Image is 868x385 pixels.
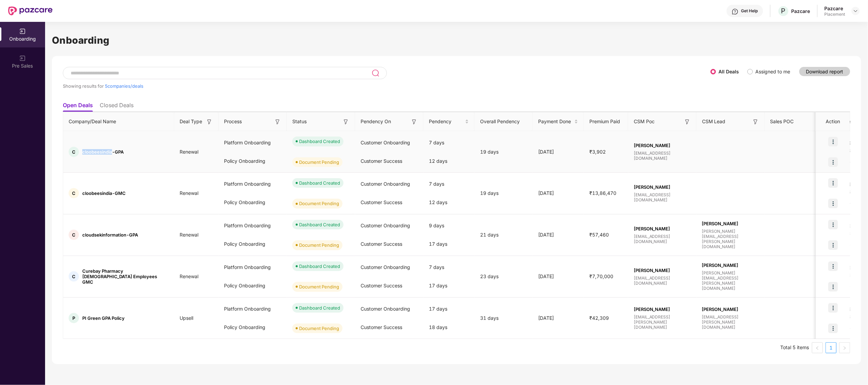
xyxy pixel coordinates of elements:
div: Policy Onboarding [219,235,287,253]
th: Overall Pendency [475,112,533,131]
div: Dashboard Created [299,304,340,311]
span: ₹7,70,000 [584,273,619,279]
span: [PERSON_NAME] [702,262,759,268]
span: P [781,7,786,15]
div: 23 days [475,273,533,280]
img: icon [828,137,838,146]
label: Assigned to me [756,69,790,74]
a: 1 [826,343,836,353]
img: icon [828,282,838,291]
div: C [69,230,79,240]
div: 21 days [475,231,533,239]
img: svg+xml;base64,PHN2ZyB3aWR0aD0iMTYiIGhlaWdodD0iMTYiIHZpZXdCb3g9IjAgMCAxNiAxNiIgZmlsbD0ibm9uZSIgeG... [752,118,759,125]
div: 12 days [423,193,475,212]
div: Document Pending [299,283,339,290]
div: 17 days [423,300,475,318]
span: Customer Onboarding [361,264,410,270]
img: svg+xml;base64,PHN2ZyB3aWR0aD0iMTYiIGhlaWdodD0iMTYiIHZpZXdCb3g9IjAgMCAxNiAxNiIgZmlsbD0ibm9uZSIgeG... [411,118,418,125]
span: [EMAIL_ADDRESS][PERSON_NAME][DOMAIN_NAME] [702,314,759,330]
img: icon [828,240,838,250]
img: svg+xml;base64,PHN2ZyB3aWR0aD0iMjQiIGhlaWdodD0iMjUiIHZpZXdCb3g9IjAgMCAyNCAyNSIgZmlsbD0ibm9uZSIgeG... [372,69,379,77]
div: Document Pending [299,159,339,166]
img: svg+xml;base64,PHN2ZyB3aWR0aD0iMjAiIGhlaWdodD0iMjAiIHZpZXdCb3g9IjAgMCAyMCAyMCIgZmlsbD0ibm9uZSIgeG... [19,28,26,35]
span: ₹57,460 [584,232,614,238]
button: Download report [799,67,850,76]
button: right [839,342,850,353]
div: 12 days [423,152,475,170]
span: CSM Lead [702,118,726,125]
span: cloudsekinformation-GPA [82,232,138,238]
span: Upsell [174,315,199,321]
th: Payment Done [533,112,584,131]
li: Open Deals [63,102,93,112]
li: Closed Deals [100,102,134,112]
span: Curebay Pharmacy [DEMOGRAPHIC_DATA] Employees GMC [82,268,169,285]
div: Platform Onboarding [219,300,287,318]
span: Customer Success [361,158,402,164]
div: 31 days [475,314,533,322]
div: Pazcare [825,5,845,12]
th: Premium Paid [584,112,628,131]
span: Pendency On [361,118,391,125]
span: Customer Success [361,324,402,330]
span: cloobeesindia-GMC [82,190,126,196]
div: 18 days [423,318,475,337]
img: icon [828,324,838,333]
li: Next Page [839,342,850,353]
label: All Deals [719,69,739,74]
button: left [812,342,823,353]
span: ₹3,902 [584,149,611,155]
div: [DATE] [533,231,584,239]
h1: Onboarding [52,33,861,48]
span: [PERSON_NAME] [702,221,759,226]
span: Customer Onboarding [361,181,410,187]
img: svg+xml;base64,PHN2ZyB3aWR0aD0iMTYiIGhlaWdodD0iMTYiIHZpZXdCb3g9IjAgMCAxNiAxNiIgZmlsbD0ibm9uZSIgeG... [206,118,213,125]
span: [PERSON_NAME] [634,184,691,190]
img: svg+xml;base64,PHN2ZyB3aWR0aD0iMTYiIGhlaWdodD0iMTYiIHZpZXdCb3g9IjAgMCAxNiAxNiIgZmlsbD0ibm9uZSIgeG... [684,118,691,125]
span: Renewal [174,190,204,196]
div: Platform Onboarding [219,216,287,235]
div: 7 days [423,258,475,276]
span: Customer Onboarding [361,306,410,312]
div: 19 days [475,189,533,197]
div: [DATE] [533,189,584,197]
span: [PERSON_NAME][EMAIL_ADDRESS][PERSON_NAME][DOMAIN_NAME] [702,229,759,249]
div: Document Pending [299,242,339,248]
div: Dashboard Created [299,221,340,228]
div: Get Help [741,8,758,14]
span: Renewal [174,149,204,155]
img: svg+xml;base64,PHN2ZyB3aWR0aD0iMTYiIGhlaWdodD0iMTYiIHZpZXdCb3g9IjAgMCAxNiAxNiIgZmlsbD0ibm9uZSIgeG... [342,118,349,125]
div: Platform Onboarding [219,175,287,193]
span: [EMAIL_ADDRESS][DOMAIN_NAME] [634,192,691,202]
span: Process [224,118,242,125]
span: ₹13,86,470 [584,190,622,196]
div: C [69,147,79,157]
span: Customer Success [361,283,402,288]
div: C [69,271,79,282]
img: icon [828,261,838,271]
img: icon [828,157,838,167]
div: 17 days [423,235,475,253]
span: Payment Done [538,118,573,125]
div: Policy Onboarding [219,276,287,295]
div: P [69,313,79,323]
img: svg+xml;base64,PHN2ZyBpZD0iSGVscC0zMngzMiIgeG1sbnM9Imh0dHA6Ly93d3cudzMub3JnLzIwMDAvc3ZnIiB3aWR0aD... [732,8,739,15]
div: [DATE] [533,314,584,322]
span: [EMAIL_ADDRESS][DOMAIN_NAME] [634,151,691,161]
div: [DATE] [533,273,584,280]
th: Pendency [423,112,475,131]
span: [PERSON_NAME] [702,306,759,312]
li: 1 [826,342,837,353]
span: [PERSON_NAME] [634,226,691,231]
span: Pendency [429,118,464,125]
div: Policy Onboarding [219,193,287,212]
span: [PERSON_NAME] [634,268,691,273]
span: Customer Success [361,241,402,247]
th: Action [816,112,850,131]
span: [EMAIL_ADDRESS][PERSON_NAME][DOMAIN_NAME] [634,314,691,330]
th: Company/Deal Name [63,112,174,131]
span: cloobeesindia-GPA [82,149,124,155]
span: CSM Poc [634,118,655,125]
div: [DATE] [533,148,584,156]
span: PI Green GPA Policy [82,315,125,321]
